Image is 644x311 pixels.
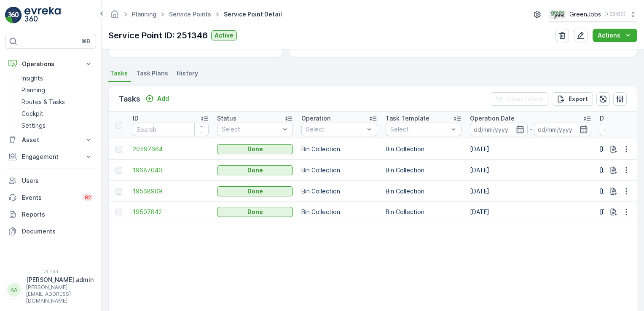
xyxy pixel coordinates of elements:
p: [PERSON_NAME].admin [26,276,94,284]
a: Documents [5,223,96,240]
td: Bin Collection [381,202,466,222]
p: Events [22,193,78,202]
p: ID [133,114,139,123]
button: Add [142,94,172,104]
td: Bin Collection [381,160,466,181]
p: Reports [22,210,93,219]
td: [DATE] [466,139,596,160]
div: Toggle Row Selected [115,209,122,215]
a: 20597664 [133,145,209,153]
a: Homepage [110,13,119,20]
div: Toggle Row Selected [115,146,122,153]
p: Settings [21,121,46,130]
p: Users [22,177,93,185]
p: Operation Date [470,114,515,123]
p: Operations [22,60,79,68]
span: Tasks [110,69,128,78]
td: Bin Collection [381,181,466,202]
a: Events82 [5,189,96,206]
a: Planning [132,11,156,18]
a: Users [5,172,96,189]
p: Asset [22,136,79,144]
p: [PERSON_NAME][EMAIL_ADDRESS][DOMAIN_NAME] [26,284,94,304]
a: Planning [18,84,96,96]
p: Add [157,94,169,103]
p: Planning [21,86,45,94]
p: Task Template [386,114,429,123]
button: Operations [5,56,96,72]
p: Operation [301,114,330,123]
p: Status [217,114,236,123]
button: AA[PERSON_NAME].admin[PERSON_NAME][EMAIL_ADDRESS][DOMAIN_NAME] [5,276,96,304]
div: Toggle Row Selected [115,167,122,174]
td: [DATE] [466,160,596,181]
p: Cockpit [21,110,43,118]
button: Done [217,207,293,217]
p: GreenJobs [569,10,601,19]
p: Done [247,145,263,153]
a: Service Points [169,11,211,18]
p: ( +02:00 ) [604,11,625,18]
td: Bin Collection [297,160,381,181]
p: Select [222,125,280,134]
p: Due Date [600,114,627,123]
p: Engagement [22,153,79,161]
a: 19507842 [133,208,209,216]
p: ⌘B [82,38,90,45]
img: logo [5,7,22,24]
p: Documents [22,227,93,236]
p: - [529,124,532,134]
span: v 1.48.1 [5,269,96,274]
td: Bin Collection [381,139,466,160]
p: 82 [85,194,91,201]
p: Actions [598,31,620,40]
input: dd/mm/yyyy [470,123,528,136]
p: Select [306,125,364,134]
td: Bin Collection [297,139,381,160]
a: Cockpit [18,108,96,120]
button: Export [552,92,593,106]
p: Routes & Tasks [21,98,65,106]
span: Service Point Detail [222,10,284,19]
p: Select [390,125,448,134]
p: Export [569,95,588,103]
p: Tasks [119,93,140,105]
p: Done [247,208,263,216]
button: Clear Filters [490,92,548,106]
p: Done [247,166,263,174]
a: 19687040 [133,166,209,174]
a: Routes & Tasks [18,96,96,108]
button: Done [217,144,293,154]
button: Asset [5,131,96,148]
button: Done [217,186,293,196]
img: logo_light-DOdMpM7g.png [24,7,61,24]
a: Insights [18,72,96,84]
p: Done [247,187,263,196]
button: Active [211,30,237,40]
span: History [177,69,198,78]
a: Reports [5,206,96,223]
a: 19568909 [133,187,209,196]
a: Settings [18,120,96,131]
img: Green_Jobs_Logo.png [549,10,566,19]
p: Active [215,31,233,40]
p: Clear Filters [507,95,543,103]
span: Task Plans [136,69,168,78]
td: Bin Collection [297,202,381,222]
div: AA [7,283,21,297]
p: Service Point ID: 251346 [108,29,208,42]
div: Toggle Row Selected [115,188,122,195]
button: Engagement [5,148,96,165]
input: dd/mm/yyyy [534,123,592,136]
button: Done [217,165,293,175]
td: Bin Collection [297,181,381,202]
p: Insights [21,74,43,83]
input: Search [133,123,209,136]
button: Actions [593,29,637,42]
td: [DATE] [466,181,596,202]
button: GreenJobs(+02:00) [549,7,637,22]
